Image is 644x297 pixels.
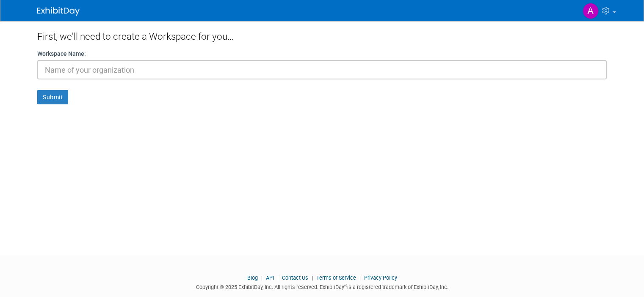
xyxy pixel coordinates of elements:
span: | [357,275,363,281]
input: Name of your organization [37,60,607,79]
span: | [310,275,315,281]
a: Terms of Service [316,275,356,281]
a: Privacy Policy [364,275,397,281]
label: Workspace Name: [37,49,86,58]
sup: ® [344,283,347,288]
a: Blog [247,275,258,281]
span: | [259,275,265,281]
div: First, we'll need to create a Workspace for you... [37,21,607,49]
span: | [275,275,281,281]
button: Submit [37,90,68,104]
img: ExhibitDay [37,7,80,16]
a: API [266,275,274,281]
img: Adrienne De Los Santos [583,3,599,19]
a: Contact Us [282,275,308,281]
